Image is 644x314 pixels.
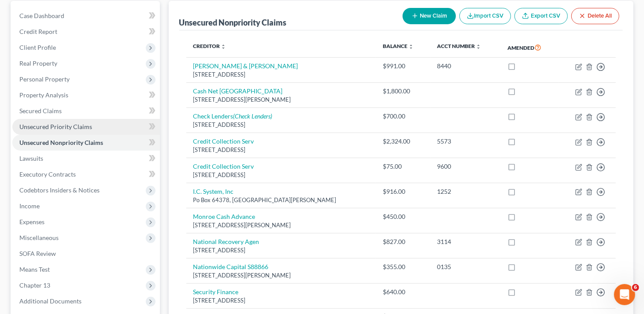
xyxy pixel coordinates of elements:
div: 3114 [437,237,493,246]
div: [STREET_ADDRESS] [193,246,369,255]
div: Po Box 64378, [GEOGRAPHIC_DATA][PERSON_NAME] [193,196,369,204]
a: Creditor unfold_more [193,43,226,49]
span: Income [19,202,40,210]
div: [STREET_ADDRESS] [193,121,369,129]
span: Real Property [19,59,57,67]
div: $450.00 [383,212,423,221]
div: Unsecured Nonpriority Claims [179,17,287,28]
div: [STREET_ADDRESS][PERSON_NAME] [193,96,369,104]
a: Executory Contracts [12,166,160,182]
div: $75.00 [383,162,423,171]
span: Chapter 13 [19,281,50,289]
a: Property Analysis [12,87,160,103]
span: Case Dashboard [19,12,64,19]
span: Means Test [19,266,50,273]
span: Personal Property [19,75,70,83]
a: Security Finance [193,288,239,296]
span: 6 [632,284,639,291]
div: 0135 [437,262,493,271]
span: Codebtors Insiders & Notices [19,186,100,194]
div: [STREET_ADDRESS] [193,296,369,305]
div: [STREET_ADDRESS] [193,171,369,179]
div: $1,800.00 [383,87,423,96]
iframe: Intercom live chat [614,284,635,305]
a: Balance unfold_more [383,43,414,49]
a: Acct Number unfold_more [437,43,481,49]
a: Secured Claims [12,103,160,119]
div: $700.00 [383,112,423,121]
i: unfold_more [221,44,226,49]
a: SOFA Review [12,246,160,262]
div: $2,324.00 [383,137,423,146]
span: Secured Claims [19,107,62,115]
div: $827.00 [383,237,423,246]
a: Cash Net [GEOGRAPHIC_DATA] [193,87,283,95]
a: Credit Collection Serv [193,163,254,170]
div: [STREET_ADDRESS] [193,146,369,154]
a: Nationwide Capital S88866 [193,263,269,270]
a: Monroe Cash Advance [193,213,255,220]
div: $991.00 [383,62,423,70]
div: $640.00 [383,288,423,296]
span: Lawsuits [19,155,43,162]
span: Miscellaneous [19,234,59,241]
div: $916.00 [383,187,423,196]
div: [STREET_ADDRESS] [193,70,369,79]
span: Property Analysis [19,91,68,99]
a: Credit Report [12,24,160,40]
a: Check Lenders(Check Lenders) [193,112,273,120]
div: 8440 [437,62,493,70]
a: Unsecured Priority Claims [12,119,160,135]
div: 1252 [437,187,493,196]
a: [PERSON_NAME] & [PERSON_NAME] [193,62,298,70]
th: Amended [500,37,559,58]
span: Additional Documents [19,297,81,305]
a: Unsecured Nonpriority Claims [12,135,160,151]
div: [STREET_ADDRESS][PERSON_NAME] [193,271,369,280]
span: Unsecured Priority Claims [19,123,92,130]
a: I.C. System, Inc [193,188,234,195]
div: 9600 [437,162,493,171]
span: Credit Report [19,28,57,35]
span: Unsecured Nonpriority Claims [19,139,103,146]
a: National Recovery Agen [193,238,259,245]
i: unfold_more [409,44,414,49]
span: SOFA Review [19,250,56,257]
span: Expenses [19,218,44,225]
a: Export CSV [514,8,568,24]
a: Credit Collection Serv [193,137,254,145]
i: unfold_more [476,44,481,49]
span: Client Profile [19,44,56,51]
button: Delete All [571,8,619,24]
i: (Check Lenders) [233,112,273,120]
a: Case Dashboard [12,8,160,24]
div: [STREET_ADDRESS][PERSON_NAME] [193,221,369,229]
a: Lawsuits [12,151,160,166]
div: 5573 [437,137,493,146]
button: Import CSV [459,8,511,24]
span: Executory Contracts [19,170,76,178]
button: New Claim [403,8,456,24]
div: $355.00 [383,262,423,271]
